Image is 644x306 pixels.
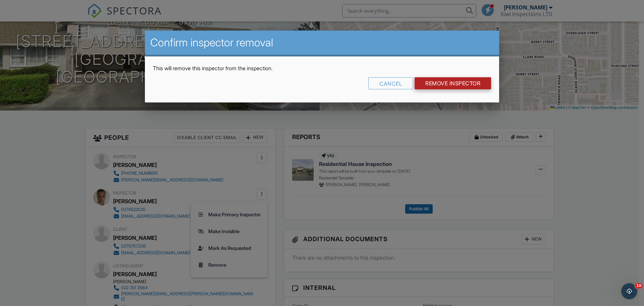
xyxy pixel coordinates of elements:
[153,64,491,72] p: This will remove this inspector from the inspection.
[368,77,413,89] div: Cancel
[621,283,637,299] iframe: Intercom live chat
[415,77,491,89] input: Remove Inspector
[150,36,494,49] h2: Confirm inspector removal
[635,283,643,289] span: 10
